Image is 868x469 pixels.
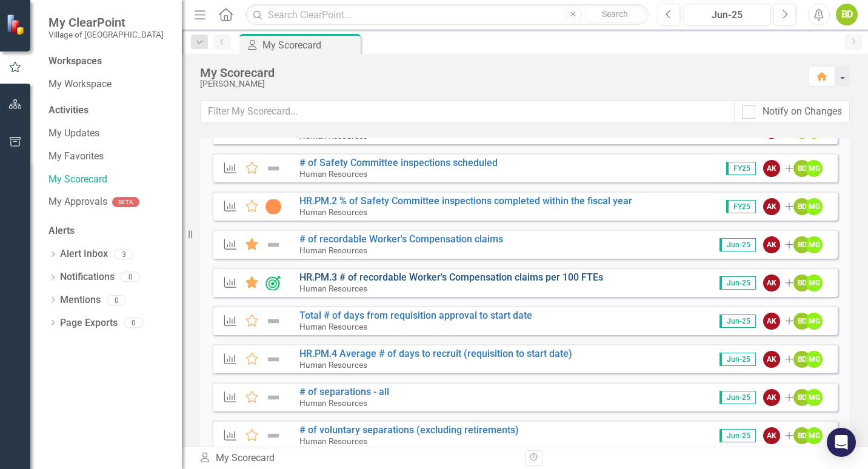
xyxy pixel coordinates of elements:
[299,207,367,217] small: Human Resources
[299,398,367,408] small: Human Resources
[48,104,170,118] div: Activities
[726,162,756,175] span: FY25
[60,270,115,284] a: Notifications
[719,276,756,290] span: Jun-25
[265,238,281,252] img: Not Defined
[763,313,780,330] div: AK
[299,245,367,255] small: Human Resources
[299,424,519,436] a: # of voluntary separations (excluding retirements)
[48,127,170,141] a: My Updates
[265,199,281,214] img: No Information
[763,427,780,444] div: AK
[719,391,756,404] span: Jun-25
[200,79,796,88] div: [PERSON_NAME]
[262,38,358,53] div: My Scorecard
[114,249,133,259] div: 3
[199,451,516,465] div: My Scorecard
[48,30,164,39] small: Village of [GEOGRAPHIC_DATA]
[200,66,796,79] div: My Scorecard
[806,389,823,406] div: MG
[793,427,810,444] div: BD
[112,197,139,207] div: BETA
[806,198,823,215] div: MG
[299,157,498,168] a: # of Safety Committee inspections scheduled
[121,272,140,282] div: 0
[763,274,780,291] div: AK
[60,247,108,261] a: Alert Inbox
[265,276,281,290] img: On Target
[719,429,756,442] span: Jun-25
[793,351,810,368] div: BD
[299,386,389,397] a: # of separations - all
[763,389,780,406] div: AK
[806,313,823,330] div: MG
[719,314,756,328] span: Jun-25
[299,310,532,321] a: Total # of days from requisition approval to start date
[836,4,858,25] button: BD
[299,436,367,446] small: Human Resources
[48,195,107,209] a: My Approvals
[763,351,780,368] div: AK
[299,322,367,331] small: Human Resources
[299,271,603,283] a: HR.PM.3 # of recordable Worker's Compensation claims per 100 FTEs
[299,195,632,207] a: HR.PM.2 % of Safety Committee inspections completed within the fiscal year
[107,295,126,305] div: 0
[265,428,281,443] img: Not Defined
[60,293,101,307] a: Mentions
[299,348,572,359] a: HR.PM.4 Average # of days to recruit (requisition to start date)
[793,313,810,330] div: BD
[48,55,102,68] div: Workspaces
[793,198,810,215] div: BD
[719,238,756,251] span: Jun-25
[806,351,823,368] div: MG
[200,101,735,123] input: Filter My Scorecard...
[48,78,170,91] a: My Workspace
[806,160,823,177] div: MG
[763,198,780,215] div: AK
[299,169,367,179] small: Human Resources
[763,105,842,119] div: Notify on Changes
[684,4,770,25] button: Jun-25
[806,274,823,291] div: MG
[48,224,170,238] div: Alerts
[806,236,823,253] div: MG
[60,316,118,330] a: Page Exports
[265,390,281,405] img: Not Defined
[265,161,281,176] img: Not Defined
[299,233,503,245] a: # of recordable Worker's Compensation claims
[585,6,646,23] button: Search
[793,236,810,253] div: BD
[793,274,810,291] div: BD
[124,318,143,328] div: 0
[763,236,780,253] div: AK
[6,14,27,35] img: ClearPoint Strategy
[602,9,628,19] span: Search
[806,427,823,444] div: MG
[726,200,756,213] span: FY25
[48,15,164,30] span: My ClearPoint
[48,173,170,187] a: My Scorecard
[265,352,281,367] img: Not Defined
[299,284,367,293] small: Human Resources
[793,389,810,406] div: BD
[763,160,780,177] div: AK
[793,160,810,177] div: BD
[688,8,766,22] div: Jun-25
[299,360,367,370] small: Human Resources
[265,314,281,328] img: Not Defined
[719,353,756,366] span: Jun-25
[245,4,649,25] input: Search ClearPoint...
[827,428,856,457] div: Open Intercom Messenger
[48,150,170,164] a: My Favorites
